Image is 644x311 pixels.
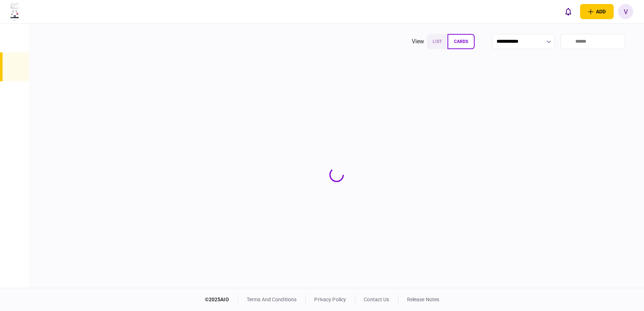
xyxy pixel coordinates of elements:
[561,4,576,19] button: open notifications list
[247,297,297,302] a: terms and conditions
[314,297,346,302] a: privacy policy
[364,297,389,302] a: contact us
[10,3,19,21] img: client company logo
[618,4,633,19] button: V
[454,39,468,44] span: cards
[427,34,448,49] button: list
[205,296,238,303] div: © 2025 AIO
[407,297,440,302] a: release notes
[580,4,614,19] button: open adding identity options
[433,39,442,44] span: list
[448,34,475,49] button: cards
[412,37,424,46] div: view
